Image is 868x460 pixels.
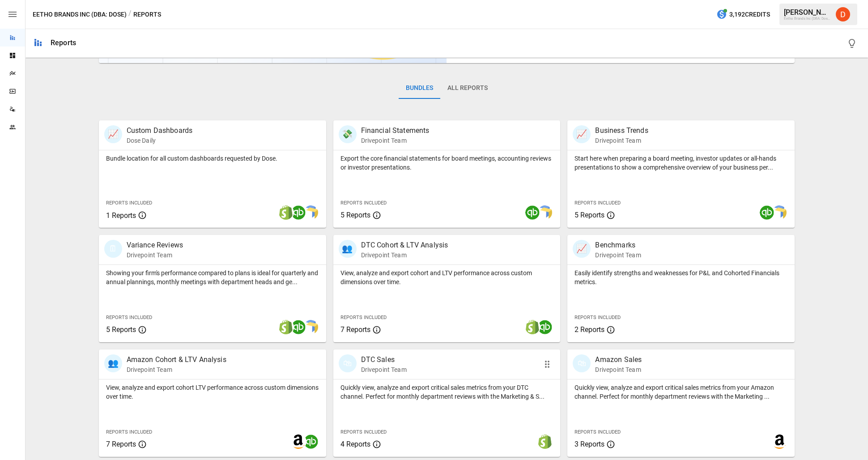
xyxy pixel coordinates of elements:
[340,325,370,334] span: 7 Reports
[525,320,540,334] img: shopify
[291,205,306,220] img: quickbooks
[361,136,430,145] p: Drivepoint Team
[830,2,855,27] button: Daley Meistrell
[361,125,430,136] p: Financial Statements
[291,320,306,334] img: quickbooks
[713,6,774,23] button: 3,192Credits
[574,268,787,286] p: Easily identify strengths and weaknesses for P&L and Cohorted Financials metrics.
[128,9,132,20] div: /
[340,211,370,219] span: 5 Reports
[440,77,495,99] button: All Reports
[127,136,193,145] p: Dose Daily
[574,429,621,435] span: Reports Included
[339,125,357,143] div: 💸
[729,9,770,20] span: 3,192 Credits
[595,136,648,145] p: Drivepoint Team
[127,354,226,365] p: Amazon Cohort & LTV Analysis
[361,251,448,260] p: Drivepoint Team
[106,315,152,320] span: Reports Included
[340,315,387,320] span: Reports Included
[106,211,136,220] span: 1 Reports
[573,240,591,258] div: 📈
[574,200,621,206] span: Reports Included
[106,383,319,401] p: View, analyze and export cohort LTV performance across custom dimensions over time.
[760,205,774,220] img: quickbooks
[340,383,553,401] p: Quickly view, analyze and export critical sales metrics from your DTC channel. Perfect for monthl...
[595,240,641,251] p: Benchmarks
[340,200,387,206] span: Reports Included
[291,434,306,449] img: amazon
[304,320,318,334] img: smart model
[772,434,787,449] img: amazon
[361,365,407,374] p: Drivepoint Team
[361,240,448,251] p: DTC Cohort & LTV Analysis
[340,429,387,435] span: Reports Included
[127,240,183,251] p: Variance Reviews
[106,154,319,163] p: Bundle location for all custom dashboards requested by Dose.
[574,154,787,172] p: Start here when preparing a board meeting, investor updates or all-hands presentations to show a ...
[104,240,122,258] div: 🗓
[574,315,621,320] span: Reports Included
[399,77,440,99] button: Bundles
[836,7,850,21] img: Daley Meistrell
[340,268,553,286] p: View, analyze and export cohort and LTV performance across custom dimensions over time.
[33,9,127,20] button: Eetho Brands Inc (DBA: Dose)
[104,354,122,372] div: 👥
[279,205,293,220] img: shopify
[304,205,318,220] img: smart model
[127,251,183,260] p: Drivepoint Team
[538,320,552,334] img: quickbooks
[573,354,591,372] div: 🛍
[574,440,604,448] span: 3 Reports
[104,125,122,143] div: 📈
[525,205,540,220] img: quickbooks
[279,320,293,334] img: shopify
[595,365,642,374] p: Drivepoint Team
[595,251,641,260] p: Drivepoint Team
[106,325,136,334] span: 5 Reports
[106,200,152,206] span: Reports Included
[340,440,370,448] span: 4 Reports
[340,154,553,172] p: Export the core financial statements for board meetings, accounting reviews or investor presentat...
[339,354,357,372] div: 🛍
[106,440,136,448] span: 7 Reports
[106,429,152,435] span: Reports Included
[574,211,604,219] span: 5 Reports
[574,325,604,334] span: 2 Reports
[339,240,357,258] div: 👥
[106,268,319,286] p: Showing your firm's performance compared to plans is ideal for quarterly and annual plannings, mo...
[595,354,642,365] p: Amazon Sales
[784,17,830,21] div: Eetho Brands Inc (DBA: Dose)
[538,205,552,220] img: smart model
[127,365,226,374] p: Drivepoint Team
[51,38,76,47] div: Reports
[304,434,318,449] img: quickbooks
[784,8,830,17] div: [PERSON_NAME]
[574,383,787,401] p: Quickly view, analyze and export critical sales metrics from your Amazon channel. Perfect for mon...
[361,354,407,365] p: DTC Sales
[127,125,193,136] p: Custom Dashboards
[538,434,552,449] img: shopify
[772,205,787,220] img: smart model
[573,125,591,143] div: 📈
[595,125,648,136] p: Business Trends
